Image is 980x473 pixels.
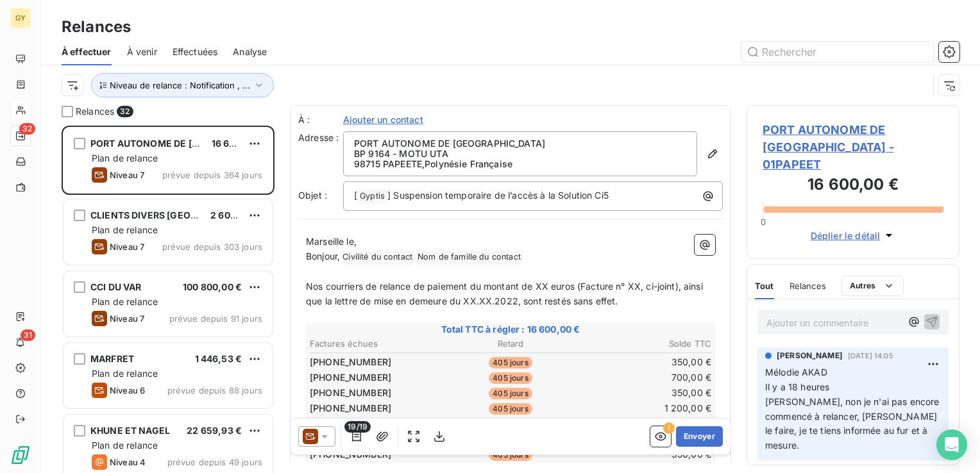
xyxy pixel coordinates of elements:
span: Il y a 18 heures [765,381,829,392]
span: Ajouter un contact [343,113,423,126]
span: Plan de relance [92,153,158,163]
span: [PHONE_NUMBER] [310,402,391,415]
span: PORT AUTONOME DE [GEOGRAPHIC_DATA] [90,138,283,149]
span: [PERSON_NAME] [777,350,843,361]
span: À venir [127,46,157,58]
span: ] Suspension temporaire de l’accès à la Solution Ci5 [387,190,609,201]
span: prévue depuis 49 jours [167,457,262,467]
span: 19/19 [344,421,371,433]
span: [PHONE_NUMBER] [310,356,391,369]
td: 350,00 € [579,355,712,369]
span: Bonjour, [306,251,340,261]
span: 405 jours [489,388,532,399]
span: Total TTC à régler : 16 600,00 € [308,323,713,336]
span: Nos courriers de relance de paiement du montant de XX euros (Facture n° XX, ci-joint), ainsi que ... [306,281,705,306]
span: Niveau 7 [110,242,144,252]
span: 100 800,00 € [183,281,242,292]
span: PORT AUTONOME DE [GEOGRAPHIC_DATA] - 01PAPEET [763,121,943,173]
div: GY [10,8,31,28]
span: Relances [76,105,114,118]
span: 32 [117,106,133,117]
span: Plan de relance [92,368,158,379]
span: 31 [21,329,35,341]
span: [PERSON_NAME], non je n'ai pas encore commencé à relancer, [PERSON_NAME] le faire, je te tiens in... [765,396,942,451]
p: 98715 PAPEETE , Polynésie Française [354,159,686,169]
span: 16 600,00 € [212,138,265,149]
span: 405 jours [489,403,532,415]
label: À : [298,113,343,126]
span: Niveau 7 [110,170,144,180]
th: Solde TTC [579,337,712,351]
span: Plan de relance [92,224,158,235]
td: 350,00 € [579,417,712,431]
h3: 16 600,00 € [763,173,943,199]
span: CCI DU VAR [90,281,142,292]
span: KHUNE ET NAGEL [90,425,170,436]
span: 1 446,53 € [195,353,242,364]
span: Relances [790,281,826,291]
span: Tout [755,281,774,291]
span: Déplier le détail [811,229,881,242]
span: MARFRET [90,353,134,364]
span: 32 [19,123,35,135]
span: 0 [761,217,766,227]
span: prévue depuis 91 jours [169,313,262,324]
span: CLIENTS DIVERS [GEOGRAPHIC_DATA] [90,210,262,220]
span: Nom de famille du contact [416,250,523,265]
span: 22 659,93 € [187,425,242,436]
span: prévue depuis 88 jours [167,385,262,395]
button: Autres [841,276,904,296]
span: Marseille le, [306,236,357,247]
input: Rechercher [741,42,934,62]
p: PORT AUTONOME DE [GEOGRAPHIC_DATA] [354,138,686,149]
span: Analyse [233,46,267,58]
span: [DATE] 14:05 [848,352,893,360]
span: Civilité du contact [341,250,414,265]
span: 405 jours [489,372,532,384]
span: À effectuer [62,46,112,58]
span: [PHONE_NUMBER] [310,386,391,399]
span: [PHONE_NUMBER] [310,417,391,430]
span: Niveau de relance : Notification , ... [110,80,250,90]
span: [PHONE_NUMBER] [310,371,391,384]
span: Plan de relance [92,440,158,451]
td: 350,00 € [579,386,712,400]
div: Open Intercom Messenger [936,429,967,460]
button: Niveau de relance : Notification , ... [91,73,274,97]
span: Mélodie AKAD [765,367,827,378]
span: Gyptis [358,189,387,204]
span: Niveau 7 [110,313,144,324]
span: prévue depuis 364 jours [162,170,262,180]
td: 1 200,00 € [579,401,712,415]
th: Retard [444,337,577,351]
img: Logo LeanPay [10,445,31,465]
span: Effectuées [173,46,218,58]
span: Niveau 6 [110,385,145,395]
span: 2 600,00 € [210,210,260,220]
h3: Relances [62,15,131,38]
span: 405 jours [489,357,532,369]
button: Déplier le détail [807,228,900,243]
td: 700,00 € [579,370,712,385]
span: [ [354,190,357,201]
div: grid [62,126,275,473]
th: Factures échues [309,337,443,351]
span: Objet : [298,190,327,201]
button: Envoyer [676,426,723,447]
span: Niveau 4 [110,457,146,467]
span: prévue depuis 303 jours [162,242,262,252]
p: BP 9164 - MOTU UTA [354,149,686,159]
span: Plan de relance [92,296,158,307]
span: Adresse : [298,132,339,143]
